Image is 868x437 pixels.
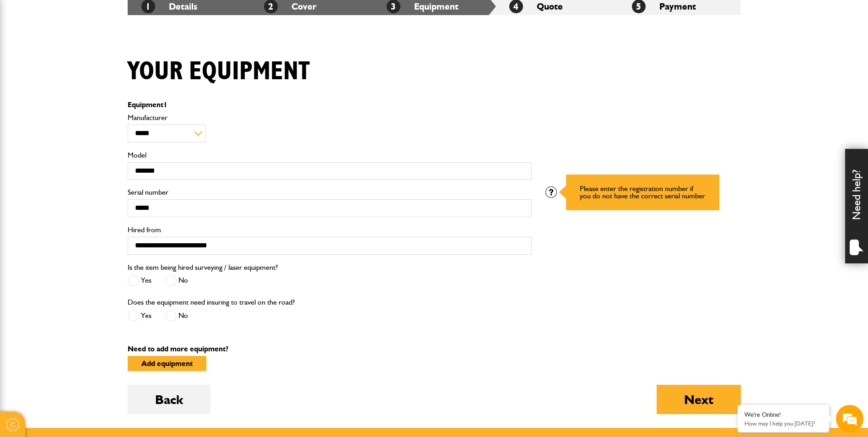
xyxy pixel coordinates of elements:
[165,310,188,322] label: No
[150,5,172,27] div: Minimize live chat window
[128,152,532,159] label: Model
[128,356,206,371] button: Add equipment
[845,149,868,263] div: Need help?
[128,310,151,322] label: Yes
[12,112,167,132] input: Enter your email address
[12,166,167,274] textarea: Type your message and hit 'Enter'
[744,411,822,419] div: We're Online!
[12,85,167,105] input: Enter your last name
[657,385,741,414] button: Next
[128,56,310,87] h1: Your equipment
[128,275,151,286] label: Yes
[163,100,167,109] span: 1
[128,189,532,196] label: Serial number
[12,139,167,159] input: Enter your phone number
[744,420,822,427] p: How may I help you today?
[124,282,166,295] em: Start Chat
[128,385,210,414] button: Back
[128,101,532,109] p: Equipment
[48,51,154,63] div: Chat with us now
[128,114,532,121] label: Manufacturer
[264,1,317,12] a: 2Cover
[128,226,532,234] label: Hired from
[580,185,706,200] p: Please enter the registration number if you do not have the correct serial number
[141,1,197,12] a: 1Details
[128,299,295,306] label: Does the equipment need insuring to travel on the road?
[16,51,38,64] img: d_20077148190_company_1631870298795_20077148190
[165,275,188,286] label: No
[128,264,278,271] label: Is the item being hired surveying / laser equipment?
[128,345,741,353] p: Need to add more equipment?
